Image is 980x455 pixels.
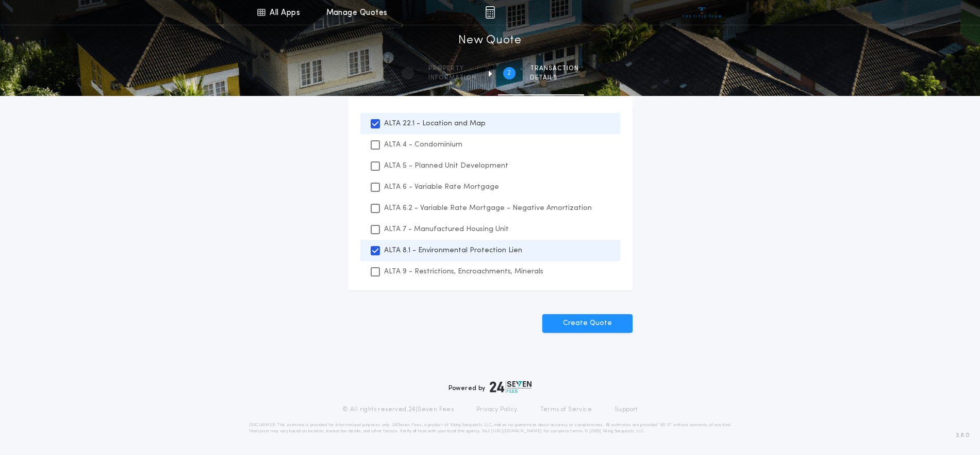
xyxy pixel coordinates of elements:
span: details [530,74,579,82]
button: Create Quote [542,314,633,333]
img: vs-icon [683,7,721,18]
h2: 2 [507,69,511,77]
p: DISCLAIMER: This estimate is provided for informational purposes only. 24|Seven Fees, a product o... [249,422,732,434]
div: Powered by [449,381,532,393]
ul: Select Endorsements [348,105,633,290]
p: ALTA 6 - Variable Rate Mortgage [384,182,499,192]
p: ALTA 4 - Condominium [384,139,462,150]
a: [URL][DOMAIN_NAME] [491,429,542,433]
p: ALTA 6.2 - Variable Rate Mortgage - Negative Amortization [384,203,592,214]
a: Terms of Service [540,405,592,414]
img: img [485,6,495,19]
p: © All rights reserved. 24|Seven Fees [342,405,454,414]
a: Privacy Policy [476,405,518,414]
span: information [428,74,476,82]
p: ALTA 9 - Restrictions, Encroachments, Minerals [384,266,543,277]
a: Support [614,405,638,414]
span: Transaction [530,64,579,73]
img: logo [490,381,532,393]
p: ALTA 7 - Manufactured Housing Unit [384,224,509,235]
span: 3.8.0 [956,431,970,440]
p: ALTA 8.1 - Environmental Protection Lien [384,245,522,256]
p: ALTA 5 - Planned Unit Development [384,160,508,171]
h1: New Quote [458,32,521,49]
span: Property [428,64,476,73]
p: ALTA 22.1 - Location and Map [384,118,486,129]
